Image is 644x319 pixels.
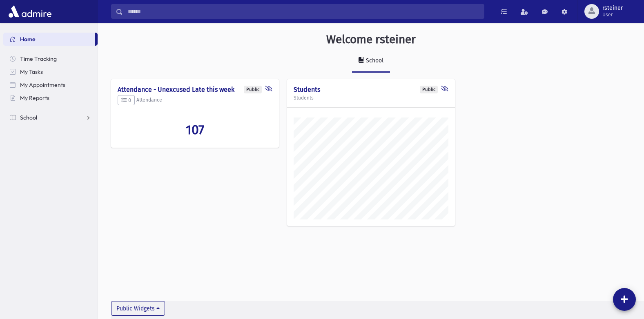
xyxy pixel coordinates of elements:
span: 107 [186,122,204,137]
span: My Tasks [20,68,43,75]
h4: Attendance - Unexcused Late this week [118,86,272,93]
span: My Appointments [20,81,65,89]
div: School [364,57,383,64]
a: My Reports [3,91,98,104]
a: School [3,111,98,124]
input: Search [123,4,484,19]
a: My Appointments [3,78,98,91]
button: Public Widgets [111,301,165,316]
span: rsteiner [602,5,623,11]
a: Home [3,33,95,46]
a: My Tasks [3,65,98,78]
a: Time Tracking [3,52,98,65]
h4: Students [294,86,448,93]
h3: Welcome rsteiner [326,33,416,47]
span: School [20,114,37,121]
span: Home [20,35,36,43]
span: User [602,11,623,18]
div: Public [244,86,262,93]
h5: Students [294,95,448,101]
button: 0 [118,95,135,106]
div: Public [420,86,438,93]
span: Time Tracking [20,55,57,62]
h5: Attendance [118,95,272,106]
a: 107 [118,122,272,137]
span: 0 [121,97,131,103]
a: School [352,50,390,73]
img: AdmirePro [7,3,53,20]
span: My Reports [20,94,49,102]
